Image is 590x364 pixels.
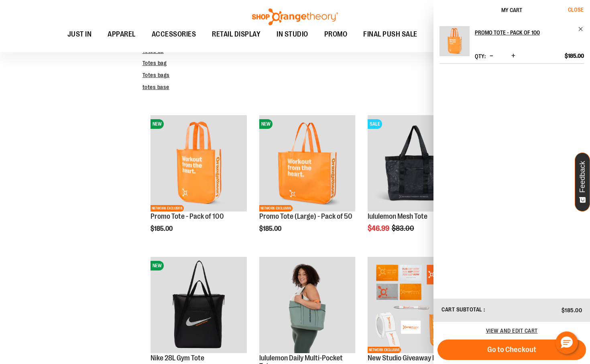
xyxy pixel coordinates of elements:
a: FINAL PUSH SALE [355,25,425,44]
span: IN STUDIO [277,25,308,43]
span: NETWORK EXCLUSIVE [368,347,401,353]
span: SALE [368,119,382,129]
a: Totes bags [142,72,170,78]
div: product [255,111,359,253]
a: Nike 28L Gym ToteNEW [151,257,246,354]
span: Feedback [579,161,586,193]
a: Promo Tote - Pack of 100 [439,26,470,61]
img: Promo Tote - Pack of 100 [439,26,470,56]
a: Promo Tote - Pack of 100 [475,26,584,39]
span: FINAL PUSH SALE [363,25,417,43]
a: Nike 28L Gym Tote [151,354,204,362]
button: Go to Checkout [437,340,586,360]
span: NEW [151,119,164,129]
a: totes base [142,84,169,90]
h2: Promo Tote - Pack of 100 [475,26,573,39]
span: $185.00 [562,307,582,313]
a: OTF BY YOU [425,25,478,44]
span: My Cart [501,7,522,13]
img: Nike 28L Gym Tote [151,257,246,353]
span: $185.00 [565,52,584,59]
span: APPAREL [108,25,136,43]
span: ACCESSORIES [152,25,196,43]
button: Hello, have a question? Let’s chat. [555,331,578,354]
span: JUST IN [67,25,92,43]
span: NETWORK EXCLUSIVE [151,205,184,211]
img: Promo Tote - Pack of 100 [151,115,246,211]
a: APPAREL [100,25,144,44]
div: product [146,111,250,253]
a: View and edit cart [486,327,538,334]
span: $185.00 [259,225,283,232]
button: Decrease product quantity [488,52,495,60]
div: product [364,111,468,253]
img: New Studio Giveaway Kit [368,257,464,353]
span: $46.99 [368,224,391,232]
span: Cart Subtotal [441,306,482,313]
a: Remove item [578,26,584,32]
img: Promo Tote (Large) - Pack of 50 [259,115,355,211]
li: Product [439,26,584,64]
span: Close [568,6,584,13]
a: RETAIL DISPLAY [204,25,269,44]
span: Go to Checkout [487,345,536,354]
a: Product image for lululemon Mesh ToteSALE [368,115,464,212]
a: Promo Tote (Large) - Pack of 50 [259,212,352,220]
img: Main view of 2024 Convention lululemon Daily Multi-Pocket Tote [259,257,355,353]
button: Increase product quantity [509,52,517,60]
img: Product image for lululemon Mesh Tote [368,115,464,211]
span: PROMO [324,25,348,43]
span: $185.00 [151,225,174,232]
img: Shop Orangetheory [251,8,339,25]
a: lululemon Mesh Tote [368,212,427,220]
a: Promo Tote - Pack of 100NEWNETWORK EXCLUSIVE [151,115,246,212]
a: PROMO [316,25,356,44]
span: NEW [259,119,273,129]
span: NETWORK EXCLUSIVE [259,205,293,211]
span: NEW [151,261,164,270]
a: IN STUDIO [269,25,316,44]
span: RETAIL DISPLAY [212,25,260,43]
label: Qty [475,53,486,59]
a: Promo Tote - Pack of 100 [151,212,224,220]
a: ACCESSORIES [144,25,204,44]
a: New Studio Giveaway KitNETWORK EXCLUSIVE [368,257,464,354]
button: Feedback - Show survey [575,153,590,211]
span: $83.00 [392,224,415,232]
a: Totes bag [142,60,167,66]
a: JUST IN [59,25,100,44]
a: New Studio Giveaway Kit [368,354,441,362]
a: Main view of 2024 Convention lululemon Daily Multi-Pocket Tote [259,257,355,354]
a: Promo Tote (Large) - Pack of 50NEWNETWORK EXCLUSIVE [259,115,355,212]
